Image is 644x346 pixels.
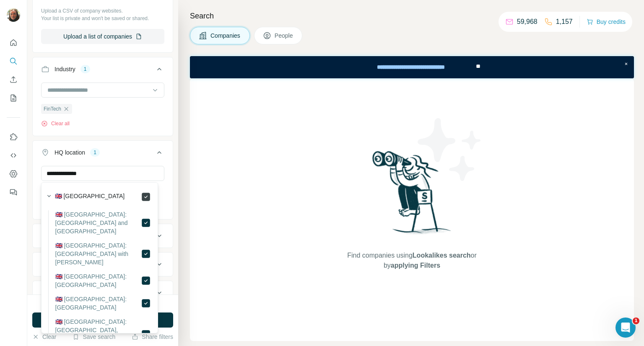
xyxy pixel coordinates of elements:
[44,105,61,113] span: FinTech
[633,318,639,324] span: 1
[33,142,173,166] button: HQ location1
[615,318,636,338] iframe: Intercom live chat
[556,17,573,27] p: 1,157
[413,252,471,259] span: Lookalikes search
[55,272,141,289] label: 🇬🇧 [GEOGRAPHIC_DATA]: [GEOGRAPHIC_DATA]
[7,185,20,200] button: Feedback
[55,192,125,202] label: 🇬🇧 [GEOGRAPHIC_DATA]
[132,333,173,341] button: Share filters
[33,283,173,303] button: Technologies
[32,312,173,328] button: Run search
[587,16,626,28] button: Buy credits
[7,148,20,163] button: Use Surfe API
[7,54,20,69] button: Search
[7,129,20,145] button: Use Surfe on LinkedIn
[55,241,141,266] label: 🇬🇧 [GEOGRAPHIC_DATA]: [GEOGRAPHIC_DATA] with [PERSON_NAME]
[7,35,20,50] button: Quick start
[55,65,75,73] div: Industry
[275,31,294,40] span: People
[517,17,538,27] p: 59,968
[33,226,173,246] button: Annual revenue ($)
[391,262,440,269] span: applying Filters
[90,149,100,156] div: 1
[41,15,164,22] p: Your list is private and won't be saved or shared.
[33,59,173,83] button: Industry1
[210,31,241,40] span: Companies
[7,166,20,181] button: Dashboard
[41,120,70,127] button: Clear all
[73,333,115,341] button: Save search
[80,65,90,73] div: 1
[7,8,20,22] img: Avatar
[190,10,634,22] h4: Search
[55,210,141,235] label: 🇬🇧 [GEOGRAPHIC_DATA]: [GEOGRAPHIC_DATA] and [GEOGRAPHIC_DATA]
[55,148,85,157] div: HQ location
[345,250,479,271] span: Find companies using or by
[41,29,164,44] button: Upload a list of companies
[190,56,634,78] iframe: Banner
[369,149,456,242] img: Surfe Illustration - Woman searching with binoculars
[32,333,56,341] button: Clear
[7,72,20,87] button: Enrich CSV
[41,7,164,15] p: Upload a CSV of company websites.
[55,295,141,312] label: 🇬🇧 [GEOGRAPHIC_DATA]: [GEOGRAPHIC_DATA]
[412,112,488,187] img: Surfe Illustration - Stars
[33,254,173,274] button: Employees (size)
[7,90,20,106] button: My lists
